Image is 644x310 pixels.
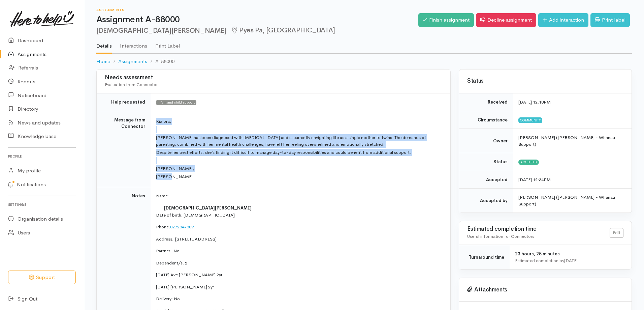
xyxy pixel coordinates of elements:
[156,149,442,156] p: Despite her best efforts, she’s finding it difficult to manage day-to-day responsibilities and co...
[610,228,623,238] a: Edit
[513,189,632,213] td: [PERSON_NAME] ([PERSON_NAME] - Whanau Support)
[156,173,442,180] p: [PERSON_NAME]
[518,117,542,123] span: Community
[418,13,474,27] a: Finish assignment
[156,260,442,266] p: Dependent/s: 2
[156,134,442,148] p: [PERSON_NAME] has been diagnosed with [MEDICAL_DATA] and is currently navigating life as a single...
[156,236,442,243] p: Address: [STREET_ADDRESS]
[170,224,194,230] a: 0272847809
[515,257,623,264] div: Estimated completion by
[96,15,418,25] h1: Assignment A-88000
[538,13,588,27] a: Add interaction
[459,129,513,153] td: Owner
[147,58,174,65] li: A-88000
[459,189,513,213] td: Accepted by
[96,8,418,12] h6: Assignments
[156,212,442,219] p: Date of birth: [DEMOGRAPHIC_DATA]
[155,34,180,53] a: Print Label
[164,205,252,211] span: [DEMOGRAPHIC_DATA][PERSON_NAME]
[459,111,513,129] td: Circumstance
[459,153,513,171] td: Status
[459,245,510,270] td: Turnaround time
[96,34,112,54] a: Details
[564,258,578,263] time: [DATE]
[467,233,534,239] span: Useful information for Connectors
[97,93,151,111] td: Help requested
[156,284,442,290] p: [DATE] [PERSON_NAME] 2yr
[467,226,610,232] h3: Estimated completion time
[518,135,615,147] span: [PERSON_NAME] ([PERSON_NAME] - Whanau Support)
[156,193,442,199] p: Name:
[8,271,76,284] button: Support
[156,165,442,172] p: [PERSON_NAME],
[515,251,560,257] span: 23 hours, 25 minutes
[97,111,151,187] td: Message from Connector
[518,99,551,105] time: [DATE] 12:18PM
[96,54,632,69] nav: breadcrumb
[156,224,442,230] p: Phone:
[156,272,442,278] p: [DATE] Ave [PERSON_NAME] 2yr
[459,93,513,111] td: Received
[156,100,196,105] span: Infant and child support
[459,171,513,189] td: Accepted
[96,27,418,34] h2: [DEMOGRAPHIC_DATA][PERSON_NAME]
[518,177,551,182] time: [DATE] 12:34PM
[105,82,158,87] span: Evaluation from Connector
[467,78,623,84] h3: Status
[476,13,536,27] a: Decline assignment
[8,152,76,161] h6: Profile
[96,58,110,65] a: Home
[156,248,442,254] p: Partner: No
[467,286,623,293] h3: Attachments
[156,118,442,125] p: Kia ora,
[156,295,442,302] p: Delivery: No
[231,26,335,34] span: Pyes Pa, [GEOGRAPHIC_DATA]
[518,160,539,165] span: Accepted
[8,200,76,209] h6: Settings
[590,13,630,27] a: Print label
[105,75,442,81] h3: Needs assessment
[118,58,147,65] a: Assignments
[120,34,147,53] a: Interactions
